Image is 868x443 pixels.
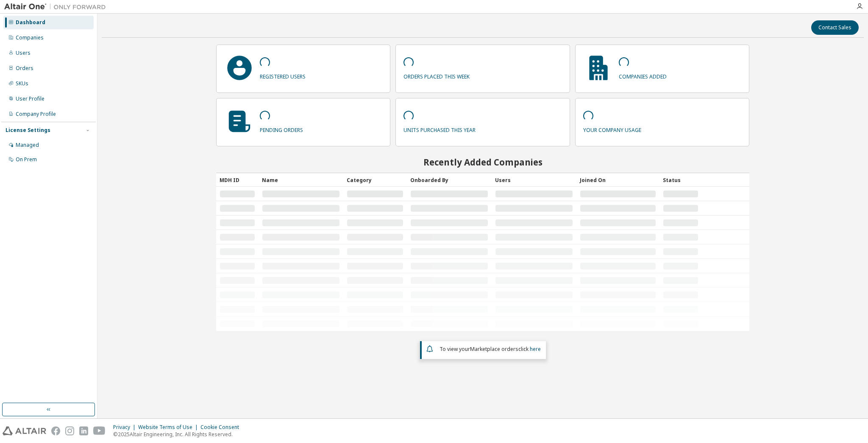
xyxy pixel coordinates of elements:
img: instagram.svg [65,426,74,435]
div: SKUs [16,80,28,87]
p: registered users [260,70,306,80]
img: linkedin.svg [79,426,88,435]
div: Companies [16,34,44,41]
div: Orders [16,65,33,72]
em: Marketplace orders [470,345,518,353]
div: Dashboard [16,19,45,26]
button: Contact Sales [811,20,859,35]
div: Cookie Consent [200,424,244,431]
p: pending orders [260,124,303,134]
h2: Recently Added Companies [216,157,750,168]
div: Managed [16,142,39,149]
p: your company usage [583,124,641,134]
div: User Profile [16,95,45,102]
p: companies added [619,70,667,80]
p: orders placed this week [403,70,470,80]
div: Company Profile [16,111,56,118]
div: Category [347,173,403,187]
div: License Settings [6,127,50,134]
p: © 2025 Altair Engineering, Inc. All Rights Reserved. [113,431,244,438]
div: On Prem [16,156,37,163]
img: youtube.svg [93,426,106,435]
div: Name [262,173,340,187]
span: To view your click [440,345,541,353]
a: here [530,345,541,353]
div: Joined On [580,173,657,187]
img: Altair One [4,3,110,11]
div: Onboarded By [410,173,488,187]
img: facebook.svg [51,426,60,435]
div: Users [16,50,31,56]
img: altair_logo.svg [3,426,46,435]
div: MDH ID [220,173,255,187]
div: Status [663,173,698,187]
div: Users [495,173,573,187]
div: Website Terms of Use [138,424,200,431]
p: units purchased this year [403,124,476,134]
div: Privacy [113,424,138,431]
